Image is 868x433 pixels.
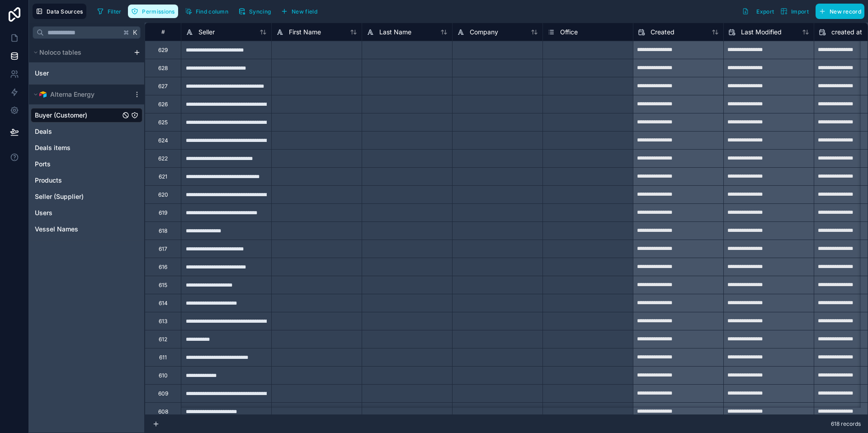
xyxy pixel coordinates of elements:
div: 622 [158,155,168,162]
button: Export [739,4,777,19]
span: Syncing [249,8,271,15]
span: Data Sources [47,8,83,15]
div: 629 [158,47,168,54]
div: 616 [159,264,167,271]
span: Last Modified [741,28,782,37]
span: Created [651,28,675,37]
span: Seller [198,28,215,37]
div: 618 [159,227,167,235]
button: Find column [182,5,231,18]
div: 625 [158,119,168,126]
div: 613 [159,318,167,325]
span: created at [831,28,862,37]
button: Permissions [128,5,178,18]
div: 608 [158,408,168,415]
div: 610 [159,372,168,379]
div: # [152,28,174,35]
div: 617 [159,245,167,253]
span: Filter [108,8,122,15]
span: K [132,29,138,36]
span: Last Name [379,28,411,37]
a: Syncing [235,5,278,18]
a: New record [812,4,864,19]
div: 611 [159,354,167,361]
div: 614 [159,300,168,307]
button: Filter [94,5,125,18]
span: New record [830,8,861,15]
div: 628 [158,65,168,72]
div: 609 [158,390,168,397]
span: New field [292,8,317,15]
button: Syncing [235,5,274,18]
button: Data Sources [33,4,86,19]
span: Company [470,28,498,37]
button: New record [816,4,864,19]
span: Import [791,8,809,15]
div: 615 [159,282,167,289]
div: 624 [158,137,168,144]
div: 619 [159,209,167,216]
span: Office [560,28,578,37]
span: Export [756,8,774,15]
div: 626 [158,101,168,108]
span: 618 records [831,420,861,428]
a: Permissions [128,5,181,18]
span: Find column [196,8,228,15]
button: Import [777,4,812,19]
span: First Name [289,28,321,37]
div: 612 [159,336,167,343]
div: 620 [158,191,168,198]
span: Permissions [142,8,175,15]
div: 627 [158,83,168,90]
div: 621 [159,173,167,180]
button: New field [278,5,321,18]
